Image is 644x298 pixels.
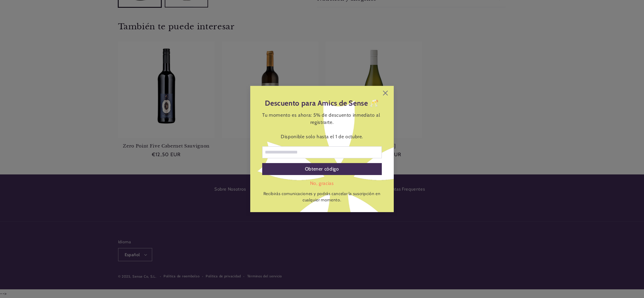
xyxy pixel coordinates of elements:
[262,98,382,109] header: Descuento para Amics de Sense 🥂
[262,146,382,158] input: Correo electrónico
[262,112,382,140] div: Tu momento es ahora: 5% de descuento inmediato al registrarte. Disponible solo hasta el 1 de octu...
[305,163,339,175] div: Obtener código
[262,163,382,175] div: Obtener código
[262,180,382,187] div: No, gracias
[262,191,382,203] p: Recibirás comunicaciones y podrás cancelar la suscripción en cualquier momento.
